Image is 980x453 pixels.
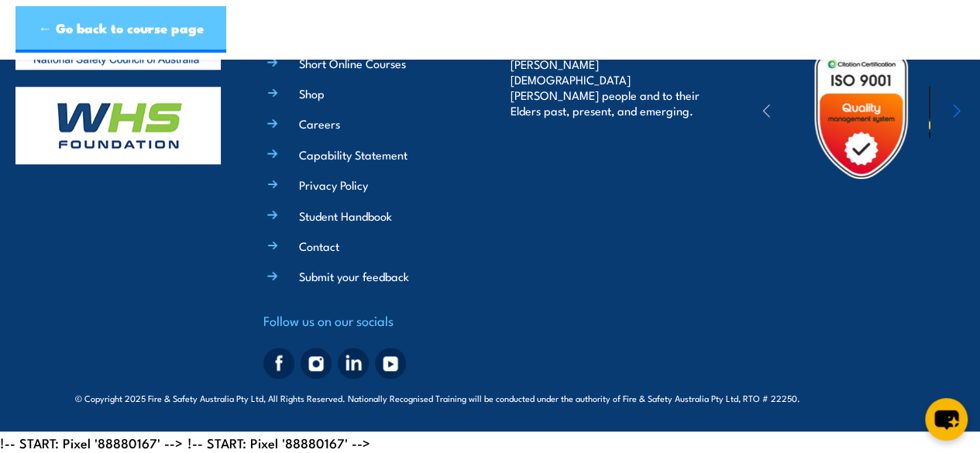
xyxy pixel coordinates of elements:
[793,45,929,180] img: Untitled design (19)
[299,238,339,254] a: Contact
[925,398,968,441] button: chat-button
[263,310,470,331] h4: Follow us on our socials
[299,55,406,71] a: Short Online Courses
[299,115,340,132] a: Careers
[15,6,226,53] a: ← Go back to course page
[818,392,905,404] span: Site:
[299,146,407,163] a: Capability Statement
[299,268,409,284] a: Submit your feedback
[15,87,221,164] img: whs-logo-footer
[851,390,905,405] a: KND Digital
[75,390,905,405] span: © Copyright 2025 Fire & Safety Australia Pty Ltd, All Rights Reserved. Nationally Recognised Trai...
[299,177,368,193] a: Privacy Policy
[299,85,325,101] a: Shop
[299,208,392,224] a: Student Handbook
